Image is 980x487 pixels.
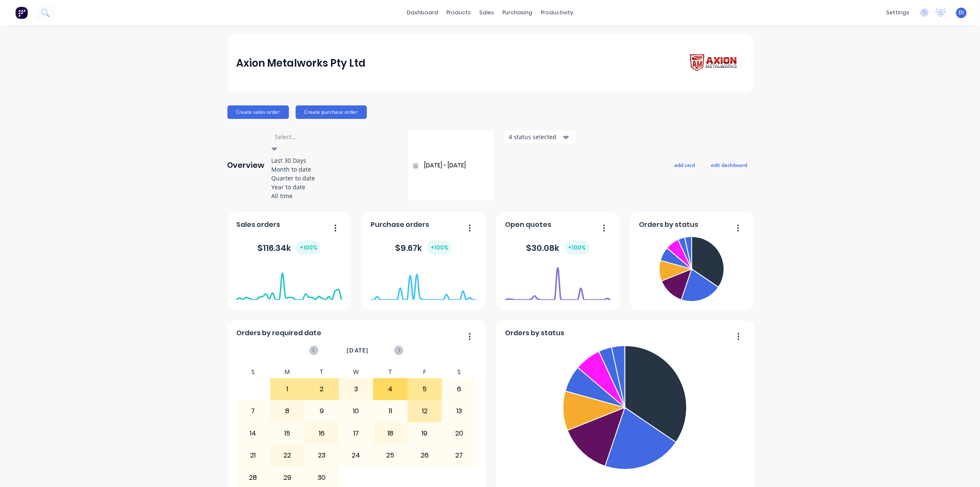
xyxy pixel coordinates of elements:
[296,241,321,255] div: + 100 %
[403,6,442,19] a: dashboard
[374,379,407,400] div: 4
[305,445,339,466] div: 23
[272,183,398,191] div: Year to date
[537,6,577,19] div: productivity
[427,241,452,255] div: + 100 %
[639,220,698,230] span: Orders by status
[374,445,407,466] div: 25
[442,401,476,422] div: 13
[374,401,407,422] div: 11
[236,366,270,378] div: S
[272,191,398,200] div: All time
[442,366,476,378] div: S
[395,241,452,255] div: $ 9.67k
[296,105,367,119] button: Create purchase order
[669,160,701,171] button: add card
[305,423,339,444] div: 16
[408,401,442,422] div: 12
[271,401,304,422] div: 8
[272,156,398,165] div: Last 30 Days
[526,241,590,255] div: $ 30.08k
[272,174,398,183] div: Quarter to date
[408,366,442,378] div: F
[236,401,270,422] div: 7
[339,423,373,444] div: 17
[882,6,913,19] div: settings
[236,220,280,230] span: Sales orders
[339,401,373,422] div: 10
[271,423,304,444] div: 15
[227,105,289,119] button: Create sales order
[339,366,374,378] div: W
[271,445,304,466] div: 22
[408,445,442,466] div: 26
[236,55,366,72] div: Axion Metalworks Pty Ltd
[498,6,537,19] div: purchasing
[257,241,321,255] div: $ 116.34k
[339,445,373,466] div: 24
[442,445,476,466] div: 27
[505,220,551,230] span: Open quotes
[509,132,562,141] div: 4 status selected
[236,423,270,444] div: 14
[959,9,964,16] span: DI
[227,157,265,174] div: Overview
[339,379,373,400] div: 3
[374,423,407,444] div: 18
[442,423,476,444] div: 20
[305,379,339,400] div: 2
[504,131,576,143] button: 4 status selected
[304,366,339,378] div: T
[270,366,305,378] div: M
[305,401,339,422] div: 9
[475,6,498,19] div: sales
[408,379,442,400] div: 5
[408,423,442,444] div: 19
[272,165,398,174] div: Month to date
[442,379,476,400] div: 6
[685,51,744,75] img: Axion Metalworks Pty Ltd
[271,379,304,400] div: 1
[236,445,270,466] div: 21
[442,6,475,19] div: products
[706,160,753,171] button: edit dashboard
[15,6,28,19] img: Factory
[373,366,408,378] div: T
[371,220,429,230] span: Purchase orders
[565,241,590,255] div: + 100 %
[347,346,369,355] span: [DATE]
